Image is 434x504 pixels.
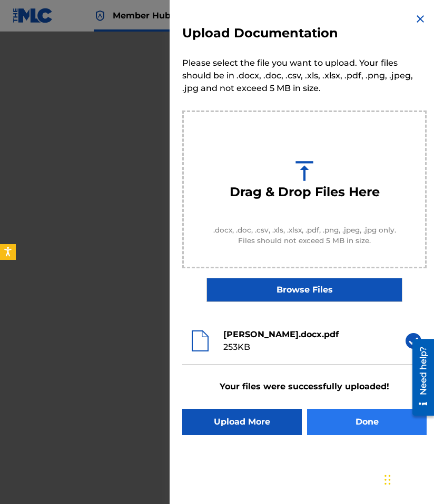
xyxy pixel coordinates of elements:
[94,9,106,22] img: Top Rightsholder
[384,464,391,496] div: Drag
[182,57,427,95] p: Please select the file you want to upload. Your files should be in .docx, .doc, .csv, .xls, .xlsx...
[223,329,339,339] b: [PERSON_NAME].docx.pdf
[223,341,395,354] div: 253 KB
[113,9,171,22] span: Member Hub
[188,328,213,354] img: file-icon
[230,184,380,200] h3: Drag & Drop Files Here
[381,453,434,504] iframe: Chat Widget
[182,25,338,41] h3: Upload Documentation
[307,409,427,435] button: Done
[405,335,434,420] iframe: Resource Center
[291,158,318,184] img: upload
[182,380,427,393] b: Your files were successfully uploaded!
[206,278,402,302] label: Browse Files
[182,409,302,435] button: Upload More
[13,8,53,23] img: MLC Logo
[205,225,404,246] span: .docx, .doc, .csv, .xls, .xlsx, .pdf, .png, .jpeg, .jpg only. Files should not exceed 5 MB in size.
[406,333,421,349] img: check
